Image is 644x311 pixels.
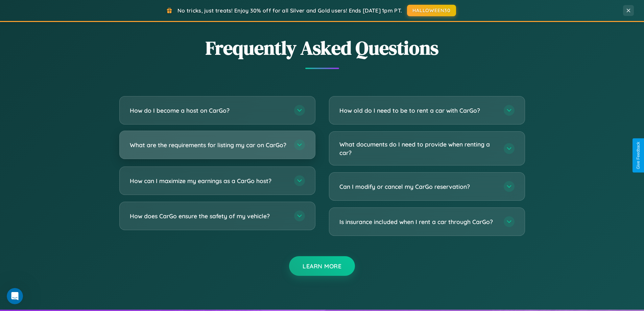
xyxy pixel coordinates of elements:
h3: How can I maximize my earnings as a CarGo host? [130,177,287,185]
h3: What documents do I need to provide when renting a car? [339,140,497,157]
button: Learn More [289,256,355,276]
span: No tricks, just treats! Enjoy 30% off for all Silver and Gold users! Ends [DATE] 1pm PT. [177,7,402,14]
h3: What are the requirements for listing my car on CarGo? [130,141,287,149]
h3: How old do I need to be to rent a car with CarGo? [339,106,497,115]
h2: Frequently Asked Questions [119,35,525,61]
h3: How do I become a host on CarGo? [130,106,287,115]
h3: Can I modify or cancel my CarGo reservation? [339,182,497,191]
iframe: Intercom live chat [7,288,23,304]
h3: Is insurance included when I rent a car through CarGo? [339,218,497,226]
h3: How does CarGo ensure the safety of my vehicle? [130,212,287,220]
div: Give Feedback [636,142,641,169]
button: HALLOWEEN30 [407,5,456,16]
